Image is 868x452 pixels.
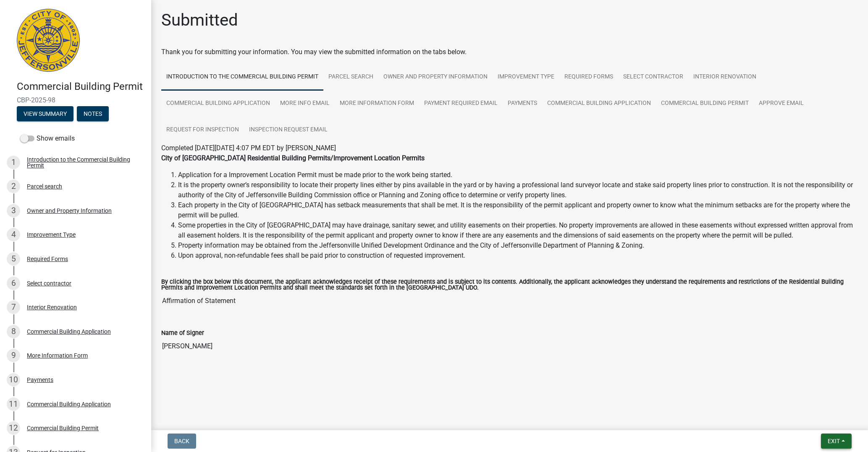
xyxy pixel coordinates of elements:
div: Thank you for submitting your information. You may view the submitted information on the tabs below. [161,47,858,57]
div: 2 [7,180,20,193]
button: Notes [77,106,109,121]
a: Request for Inspection [161,117,244,144]
img: City of Jeffersonville, Indiana [17,9,80,72]
wm-modal-confirm: Notes [77,111,109,118]
div: Commercial Building Permit [27,425,99,431]
wm-modal-confirm: Summary [17,111,73,118]
div: 6 [7,277,20,290]
a: Commercial Building Application [542,90,656,117]
div: Introduction to the Commercial Building Permit [27,157,138,168]
li: It is the property owner’s responsibility to locate their property lines either by pins available... [178,180,858,200]
li: Some properties in the City of [GEOGRAPHIC_DATA] may have drainage, sanitary sewer, and utility e... [178,220,858,240]
a: Improvement Type [493,64,559,91]
a: Interior Renovation [688,64,761,91]
a: Commercial Building Application [161,90,275,117]
div: 1 [7,156,20,169]
div: 12 [7,421,20,435]
span: Exit [828,438,840,444]
li: Application for a Improvement Location Permit must be made prior to the work being started. [178,170,858,180]
a: Commercial Building Permit [656,90,754,117]
div: Required Forms [27,256,68,262]
h1: Submitted [161,10,238,30]
a: Payments [503,90,542,117]
label: Show emails [20,133,75,144]
span: Completed [DATE][DATE] 4:07 PM EDT by [PERSON_NAME] [161,144,336,152]
div: Interior Renovation [27,304,77,310]
a: More Information Form [335,90,419,117]
a: More Info Email [275,90,335,117]
div: Improvement Type [27,232,76,238]
li: Each property in the City of [GEOGRAPHIC_DATA] has setback measurements that shall be met. It is ... [178,200,858,220]
div: Commercial Building Application [27,401,111,407]
li: Property information may be obtained from the Jeffersonville Unified Development Ordinance and th... [178,240,858,251]
div: Owner and Property Information [27,208,112,214]
a: Introduction to the Commercial Building Permit [161,64,323,91]
a: Required Forms [559,64,618,91]
label: By clicking the box below this document, the applicant acknowledges receipt of these requirements... [161,279,858,291]
button: Back [168,434,196,449]
div: 7 [7,300,20,314]
div: Parcel search [27,183,62,189]
li: Upon approval, non-refundable fees shall be paid prior to construction of requested improvement. [178,251,858,261]
div: Select contractor [27,280,71,286]
label: Name of Signer [161,330,204,336]
strong: City of [GEOGRAPHIC_DATA] Residential Building Permits/Improvement Location Permits [161,154,425,162]
div: 3 [7,204,20,217]
button: View Summary [17,106,73,121]
div: 4 [7,228,20,241]
a: Select contractor [618,64,688,91]
div: Commercial Building Application [27,329,111,334]
button: Exit [821,434,852,449]
a: Payment Required Email [419,90,503,117]
div: 5 [7,252,20,266]
a: Parcel search [323,64,378,91]
span: CBP-2025-98 [17,96,134,104]
div: 11 [7,397,20,411]
a: Approve Email [754,90,809,117]
a: Owner and Property Information [378,64,493,91]
h4: Commercial Building Permit [17,81,144,93]
span: Back [174,438,189,444]
div: 9 [7,349,20,362]
div: 10 [7,373,20,387]
a: Inspection Request Email [244,117,333,144]
div: 8 [7,325,20,338]
div: More Information Form [27,353,88,358]
div: Payments [27,377,53,383]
